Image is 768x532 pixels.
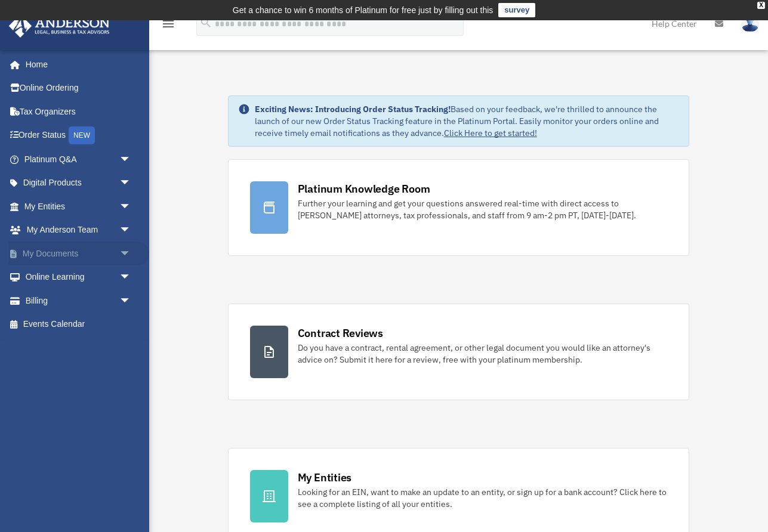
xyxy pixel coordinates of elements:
span: arrow_drop_down [119,242,143,266]
div: Contract Reviews [298,326,383,341]
a: My Anderson Teamarrow_drop_down [8,218,149,242]
span: arrow_drop_down [119,194,143,219]
img: User Pic [741,15,759,32]
div: NEW [69,126,95,144]
span: arrow_drop_down [119,289,143,313]
a: Billingarrow_drop_down [8,289,149,313]
a: Contract Reviews Do you have a contract, rental agreement, or other legal document you would like... [228,304,690,400]
strong: Exciting News: Introducing Order Status Tracking! [255,104,451,115]
a: Click Here to get started! [444,128,537,138]
div: Do you have a contract, rental agreement, or other legal document you would like an attorney's ad... [298,342,668,366]
i: menu [161,17,175,31]
a: My Documentsarrow_drop_down [8,242,149,265]
a: My Entitiesarrow_drop_down [8,194,149,218]
a: Platinum Q&Aarrow_drop_down [8,147,149,171]
div: Get a chance to win 6 months of Platinum for free just by filling out this [233,3,494,17]
a: Tax Organizers [8,100,149,123]
div: My Entities [298,470,351,485]
a: menu [161,21,175,31]
span: arrow_drop_down [119,265,143,290]
a: Events Calendar [8,313,149,336]
span: arrow_drop_down [119,147,143,172]
a: Platinum Knowledge Room Further your learning and get your questions answered real-time with dire... [228,159,690,256]
a: Online Ordering [8,76,149,100]
span: arrow_drop_down [119,218,143,243]
a: survey [498,3,535,17]
div: close [757,2,765,9]
div: Based on your feedback, we're thrilled to announce the launch of our new Order Status Tracking fe... [255,103,680,139]
a: Order StatusNEW [8,123,149,148]
div: Platinum Knowledge Room [298,181,430,196]
a: Digital Productsarrow_drop_down [8,171,149,195]
i: search [199,16,212,29]
a: Home [8,52,143,76]
span: arrow_drop_down [119,171,143,196]
div: Further your learning and get your questions answered real-time with direct access to [PERSON_NAM... [298,197,668,221]
a: Online Learningarrow_drop_down [8,265,149,289]
img: Anderson Advisors Platinum Portal [5,14,113,38]
div: Looking for an EIN, want to make an update to an entity, or sign up for a bank account? Click her... [298,486,668,510]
